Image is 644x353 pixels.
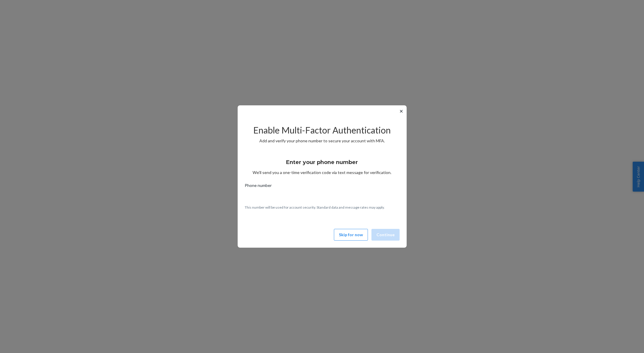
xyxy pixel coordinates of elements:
[245,154,400,175] div: We’ll send you a one-time verification code via text message for verification.
[398,108,404,115] button: ✕
[371,229,400,241] button: Continue
[334,229,368,241] button: Skip for now
[245,205,400,210] p: This number will be used for account security. Standard data and message rates may apply.
[245,138,400,144] p: Add and verify your phone number to secure your account with MFA.
[286,158,358,166] h3: Enter your phone number
[245,125,400,135] h2: Enable Multi-Factor Authentication
[245,183,272,191] span: Phone number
